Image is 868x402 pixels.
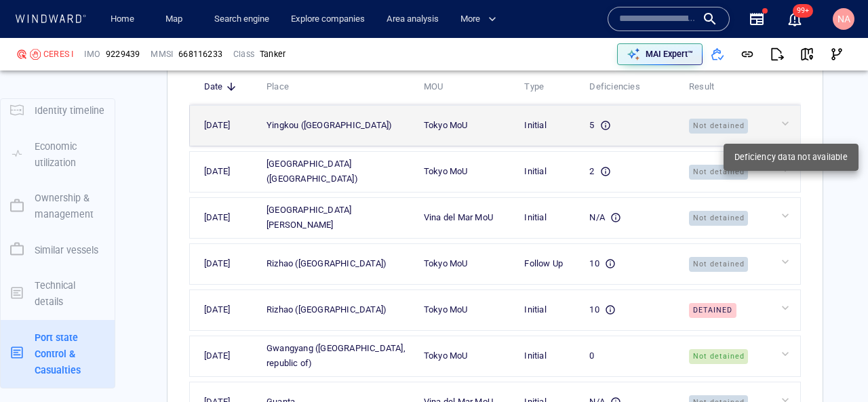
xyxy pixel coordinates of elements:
span: 7 days [199,348,225,359]
p: Economic utilization [35,138,105,172]
span: Sort [424,79,461,94]
div: 10 [589,302,615,317]
span: Sort [204,79,241,94]
p: Identity timeline [35,102,104,119]
a: Area analysis [381,7,444,31]
span: Not detained [689,257,749,272]
div: Tokyo MoU [424,164,507,179]
div: Sanctioned [30,49,41,60]
div: Tokyo MoU [424,302,507,317]
span: Type [524,79,544,94]
button: Visual Link Analysis [822,39,852,69]
div: Initial [524,348,572,363]
div: Initial [524,164,572,179]
div: [DATE] [204,256,249,271]
div: [DATE] [204,302,249,317]
div: Focus on vessel path [558,49,578,69]
div: [DATE] [204,210,249,225]
p: MAI Expert™ [646,48,693,60]
span: Result [689,79,714,94]
div: [DATE] [204,348,249,363]
p: Technical details [35,277,105,310]
span: Not detained [689,211,749,226]
div: [GEOGRAPHIC_DATA][PERSON_NAME] [267,203,406,233]
div: Initial [524,118,572,133]
span: Not detained [689,349,749,364]
div: Tanker [260,48,285,60]
button: Export report [762,39,792,69]
span: 99+ [793,4,813,18]
a: Map [160,7,193,31]
button: Add to vessel list [703,39,732,69]
p: IMO [84,48,100,60]
div: Gwangyang ([GEOGRAPHIC_DATA], republic of) [267,341,406,371]
iframe: Chat [810,341,858,392]
div: tooltips.createAOI [599,49,621,69]
div: 10 [589,256,615,271]
span: Place [267,79,289,94]
span: Not detained [689,119,749,134]
div: Initial [524,302,572,317]
div: Notification center [787,11,803,27]
div: Tokyo MoU [424,118,507,133]
div: Compliance Activities [149,14,160,34]
button: Get link [732,39,762,69]
div: Rizhao ([GEOGRAPHIC_DATA]) [267,302,387,317]
div: Tokyo MoU [424,256,507,271]
span: 9229439 [106,48,140,60]
span: Sort [524,79,561,94]
div: (4216) [69,14,94,34]
p: Port state Control & Casualties [35,329,105,379]
div: Vina del Mar MoU [424,210,507,225]
span: MOU [424,79,443,94]
div: CERES I [43,48,73,60]
div: 0 [589,348,671,363]
span: Sort [689,79,732,94]
button: 7 days[DATE]-[DATE] [189,342,314,366]
a: Explore companies [285,7,370,31]
div: Yingkou ([GEOGRAPHIC_DATA]) [267,118,392,133]
div: Rizhao ([GEOGRAPHIC_DATA]) [267,256,387,271]
span: Not detained [689,165,749,180]
a: Search engine [209,7,275,31]
span: Date [204,79,223,94]
div: Nadav D Compli defined risk: high risk [16,49,27,60]
span: More [460,12,496,27]
a: Home [105,7,140,31]
div: Follow Up [524,256,572,271]
span: Sort [267,79,307,94]
div: Toggle vessel historical path [578,49,599,69]
div: 2 [589,164,610,179]
div: 5 [589,118,610,133]
span: Sort [589,79,657,94]
p: MMSI [151,48,173,60]
button: View on map [792,39,822,69]
div: [DATE] [204,164,249,179]
div: [DATE] - [DATE] [228,344,286,365]
div: Initial [524,210,572,225]
div: Activity timeline [7,14,66,34]
div: Tokyo MoU [424,348,507,363]
div: [DATE] [204,118,249,133]
div: Toggle map information layers [621,49,642,69]
span: Detained [689,303,736,318]
button: Create an AOI. [599,49,621,69]
div: N/A [589,210,621,225]
p: Class [233,48,254,60]
p: Similar vessels [35,242,98,258]
button: Export vessel information [524,49,558,69]
div: 668116233 [178,48,222,60]
div: [GEOGRAPHIC_DATA] ([GEOGRAPHIC_DATA]) [267,157,406,186]
span: Deficiencies [589,79,639,94]
span: NA [837,14,850,24]
p: Ownership & management [35,190,105,223]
